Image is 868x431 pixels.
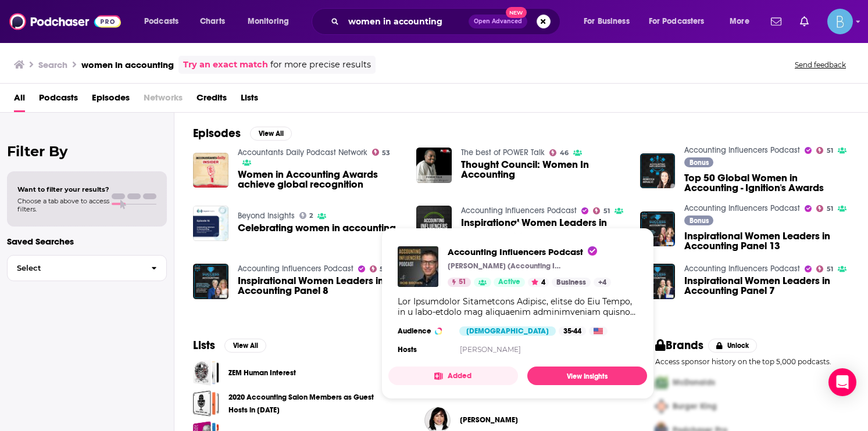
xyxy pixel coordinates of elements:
button: open menu [641,12,721,31]
button: open menu [721,12,764,31]
span: Active [498,276,520,288]
span: 51 [827,148,833,153]
button: Send feedback [791,60,849,70]
h4: Hosts [398,345,417,354]
a: ZEM Human Interest [228,367,296,379]
img: Inspirational Women Leaders in Accounting Panel 9 [416,206,452,241]
span: Monitoring [248,13,289,30]
p: Saved Searches [7,236,167,247]
img: Inspirational Women Leaders in Accounting Panel 13 [640,211,676,247]
a: Lana Kerr [460,415,518,425]
img: First Pro Logo [651,371,673,394]
button: open menu [576,12,644,31]
a: Active [494,278,525,287]
span: Logged in as BLASTmedia [827,9,853,34]
span: 51 [827,267,833,272]
span: Open Advanced [474,19,522,24]
a: 51 [448,278,471,287]
a: 51 [593,207,610,214]
div: [DEMOGRAPHIC_DATA] [459,326,556,336]
a: Top 50 Global Women in Accounting - Ignition's Awards [640,153,676,189]
button: Unlock [708,339,758,353]
a: Accounting Influencers Podcast [398,246,438,287]
div: Search podcasts, credits, & more... [323,8,571,35]
a: 2020 Accounting Salon Members as Guest Hosts in 2020 [193,390,219,416]
h3: Search [38,59,67,70]
img: Inspirational Women Leaders in Accounting Panel 8 [193,264,228,299]
a: Show notifications dropdown [795,12,813,31]
a: Episodes [92,88,130,112]
img: Celebrating women in accounting [193,206,228,241]
h2: Brands [655,338,703,353]
span: McDonalds [673,378,715,387]
a: Charts [192,12,232,31]
a: Inspirational Women Leaders in Accounting Panel 13 [684,231,849,251]
img: Thought Council: Women In Accounting [416,148,452,183]
span: More [730,13,749,30]
a: All [14,88,25,112]
a: [PERSON_NAME] [460,345,521,354]
span: Select [8,264,142,272]
span: Thought Council: Women In Accounting [461,160,626,179]
div: 35-44 [559,326,586,336]
h2: Filter By [7,143,167,160]
p: [PERSON_NAME] (Accounting Influencers Roundtable - AIR) [448,261,564,271]
button: Open AdvancedNew [469,15,527,28]
span: Women in Accounting Awards achieve global recognition [238,170,403,189]
span: 51 [380,267,386,272]
img: Podchaser - Follow, Share and Rate Podcasts [9,10,121,33]
h2: Lists [193,338,215,353]
span: 51 [827,206,833,211]
button: View All [224,339,266,353]
span: For Podcasters [649,13,705,30]
span: for more precise results [270,58,371,71]
a: Inspirational Women Leaders in Accounting Panel 8 [238,276,403,296]
span: Charts [200,13,225,30]
h3: women in accounting [81,59,174,70]
p: Access sponsor history on the top 5,000 podcasts. [655,357,849,366]
a: Accounting Influencers Podcast [684,264,800,274]
a: Accounting Influencers Podcast [238,264,353,274]
a: Celebrating women in accounting [238,223,396,233]
span: 53 [382,150,390,156]
span: 2 [309,213,313,218]
a: 51 [816,265,833,272]
a: Accounting Influencers Podcast [448,246,611,257]
button: 4 [528,278,549,287]
a: +4 [594,278,611,287]
a: Accounting Influencers Podcast [461,206,577,215]
span: For Business [584,13,630,30]
span: Networks [144,88,183,112]
button: View All [250,127,292,141]
button: Show profile menu [827,9,853,34]
h2: Episodes [193,126,241,141]
a: ListsView All [193,338,266,353]
a: ZEM Human Interest [193,360,219,386]
span: Top 50 Global Women in Accounting - Ignition's Awards [684,173,849,193]
span: Accounting Influencers Podcast [448,246,597,257]
button: Select [7,255,167,281]
a: 51 [370,265,387,272]
a: Accounting Influencers Podcast [684,203,800,213]
a: EpisodesView All [193,126,292,141]
div: Open Intercom Messenger [828,368,856,396]
img: User Profile [827,9,853,34]
a: Lists [241,88,258,112]
a: Inspirational Women Leaders in Accounting Panel 7 [684,276,849,296]
img: Second Pro Logo [651,394,673,418]
div: Lor Ipsumdolor Sitametcons Adipisc, elitse do Eiu Tempo, in u labo-etdolo mag aliquaenim adminimv... [398,296,638,317]
a: 2020 Accounting Salon Members as Guest Hosts in [DATE] [228,391,387,416]
a: Show notifications dropdown [766,12,786,31]
a: Credits [197,88,227,112]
